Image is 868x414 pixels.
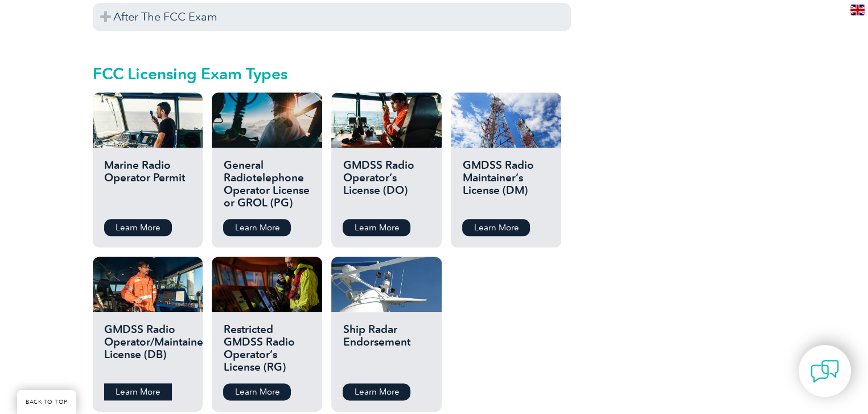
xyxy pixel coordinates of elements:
[93,3,571,31] h3: After The FCC Exam
[104,159,191,210] h2: Marine Radio Operator Permit
[343,219,410,236] a: Learn More
[104,383,172,400] a: Learn More
[17,390,76,414] a: BACK TO TOP
[104,323,191,375] h2: GMDSS Radio Operator/Maintainer License (DB)
[223,159,310,210] h2: General Radiotelephone Operator License or GROL (PG)
[811,357,839,385] img: contact-chat.png
[462,219,530,236] a: Learn More
[223,383,291,400] a: Learn More
[850,5,865,15] img: en
[462,159,549,210] h2: GMDSS Radio Maintainer’s License (DM)
[343,323,430,375] h2: Ship Radar Endorsement
[223,219,291,236] a: Learn More
[104,219,172,236] a: Learn More
[343,159,430,210] h2: GMDSS Radio Operator’s License (DO)
[343,383,410,400] a: Learn More
[223,323,310,375] h2: Restricted GMDSS Radio Operator’s License (RG)
[93,64,571,83] h2: FCC Licensing Exam Types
